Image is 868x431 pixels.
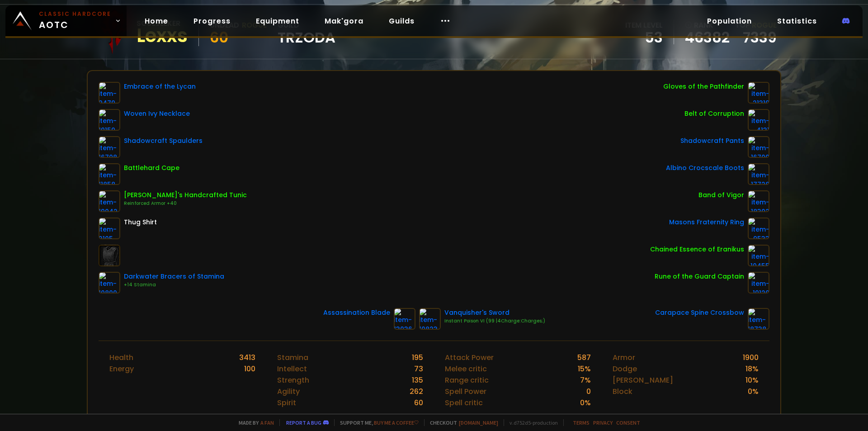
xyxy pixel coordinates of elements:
[748,272,769,294] img: item-19120
[124,109,190,118] div: Woven Ivy Necklace
[99,272,120,294] img: item-10800
[586,386,591,397] div: 0
[655,272,744,281] div: Rune of the Guard Captain
[745,374,759,386] div: 10 %
[414,397,423,408] div: 60
[613,386,632,397] div: Block
[412,374,423,386] div: 135
[39,10,111,32] span: AOTC
[277,363,307,374] div: Intellect
[99,109,120,131] img: item-19159
[374,419,419,426] a: Buy me a coffee
[748,386,759,397] div: 0 %
[743,352,759,363] div: 1900
[666,163,744,173] div: Albino Crocscale Boots
[286,419,321,426] a: Report a bug
[124,218,157,227] div: Thug Shirt
[685,31,730,44] a: 46382
[504,419,558,426] span: v. d752d5 - production
[748,163,769,185] img: item-17728
[317,12,371,30] a: Mak'gora
[680,136,744,146] div: Shadowcraft Pants
[99,82,120,104] img: item-9479
[124,190,247,200] div: [PERSON_NAME]'s Handcrafted Tunic
[655,308,744,317] div: Carapace Spine Crossbow
[410,386,423,397] div: 262
[669,218,744,227] div: Masons Fraternity Ring
[109,352,133,363] div: Health
[698,190,744,200] div: Band of Vigor
[444,317,545,325] div: Instant Poison VI (99 |4Charge:Charges;)
[109,363,134,374] div: Energy
[445,363,487,374] div: Melee critic
[748,245,769,266] img: item-10455
[580,374,591,386] div: 7 %
[580,397,591,408] div: 0 %
[260,419,274,426] a: a fan
[99,136,120,158] img: item-16708
[137,29,188,43] div: Lexxs
[593,419,613,426] a: Privacy
[239,352,255,363] div: 3413
[700,12,759,30] a: Population
[663,82,744,91] div: Gloves of the Pathfinder
[277,374,309,386] div: Strength
[770,12,824,30] a: Statistics
[573,419,590,426] a: Terms
[613,363,637,374] div: Dodge
[249,12,307,30] a: Equipment
[39,10,111,18] small: Classic Hardcore
[244,363,255,374] div: 100
[278,31,335,44] span: TRZODA
[99,190,120,212] img: item-19042
[412,352,423,363] div: 195
[137,12,175,30] a: Home
[613,374,673,386] div: [PERSON_NAME]
[445,386,486,397] div: Spell Power
[745,363,759,374] div: 18 %
[277,352,308,363] div: Stamina
[650,245,744,254] div: Chained Essence of Eranikus
[748,190,769,212] img: item-18302
[748,136,769,158] img: item-16709
[394,308,415,330] img: item-13036
[278,19,335,44] div: guild
[424,419,498,426] span: Checkout
[5,5,127,36] a: Classic HardcoreAOTC
[334,419,419,426] span: Support me,
[748,308,769,330] img: item-18738
[277,386,300,397] div: Agility
[748,82,769,104] img: item-21319
[99,163,120,185] img: item-11858
[445,374,489,386] div: Range critic
[382,12,422,30] a: Guilds
[124,200,247,207] div: Reinforced Armor +40
[124,163,179,173] div: Battlehard Cape
[616,419,640,426] a: Consent
[578,363,591,374] div: 15 %
[459,419,498,426] a: [DOMAIN_NAME]
[414,363,423,374] div: 73
[684,109,744,118] div: Belt of Corruption
[748,218,769,239] img: item-9533
[124,272,224,281] div: Darkwater Bracers of Stamina
[613,352,635,363] div: Armor
[748,109,769,131] img: item-4131
[323,308,390,317] div: Assassination Blade
[124,82,196,91] div: Embrace of the Lycan
[445,397,483,408] div: Spell critic
[99,218,120,239] img: item-2105
[277,397,296,408] div: Spirit
[577,352,591,363] div: 587
[419,308,441,330] img: item-10823
[124,136,203,146] div: Shadowcraft Spaulders
[444,308,545,317] div: Vanquisher's Sword
[186,12,238,30] a: Progress
[233,419,274,426] span: Made by
[445,352,494,363] div: Attack Power
[124,281,224,289] div: +14 Stamina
